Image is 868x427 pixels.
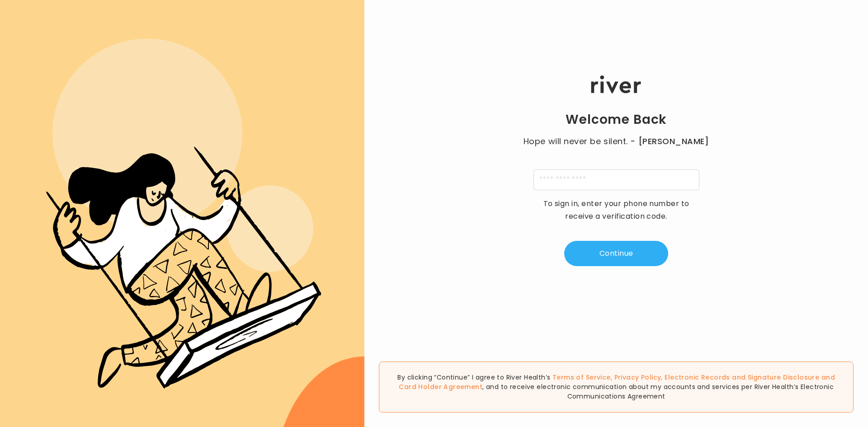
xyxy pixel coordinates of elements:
[482,382,834,401] span: , and to receive electronic communication about my accounts and services per River Health’s Elect...
[564,241,668,266] button: Continue
[399,373,835,391] span: , , and
[399,382,482,391] a: Card Holder Agreement
[566,112,667,128] h1: Welcome Back
[537,197,695,223] p: To sign in, enter your phone number to receive a verification code.
[665,373,819,382] a: Electronic Records and Signature Disclosure
[514,135,718,148] p: Hope will never be silent.
[630,135,709,148] span: - [PERSON_NAME]
[552,373,611,382] a: Terms of Service
[614,373,661,382] a: Privacy Policy
[379,361,854,413] div: By clicking “Continue” I agree to River Health’s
